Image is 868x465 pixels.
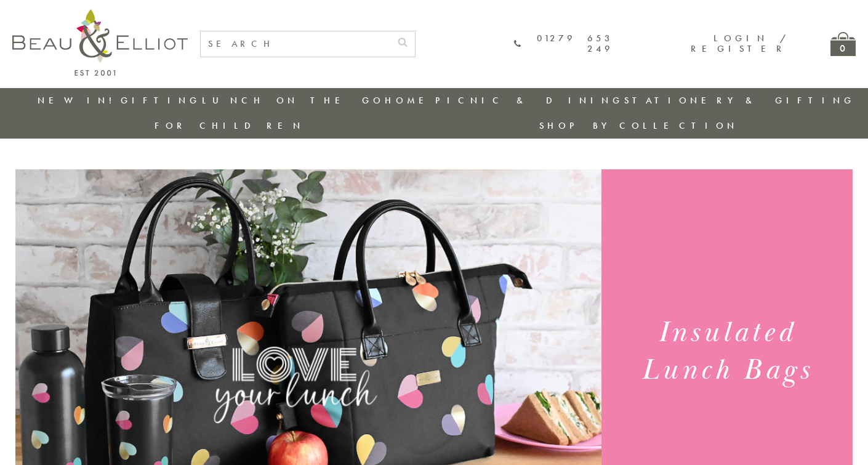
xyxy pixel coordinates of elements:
a: For Children [155,119,304,132]
a: Shop by collection [539,119,738,132]
a: Picnic & Dining [435,94,624,107]
a: 01279 653 249 [514,33,613,55]
a: Stationery & Gifting [624,94,855,107]
a: Login / Register [691,32,787,55]
img: logo [12,9,188,76]
a: Gifting [121,94,201,107]
a: Home [385,94,434,107]
h1: Insulated Lunch Bags [616,314,837,389]
a: New in! [38,94,120,107]
a: 0 [830,32,856,56]
a: Lunch On The Go [202,94,384,107]
input: SEARCH [201,31,390,57]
